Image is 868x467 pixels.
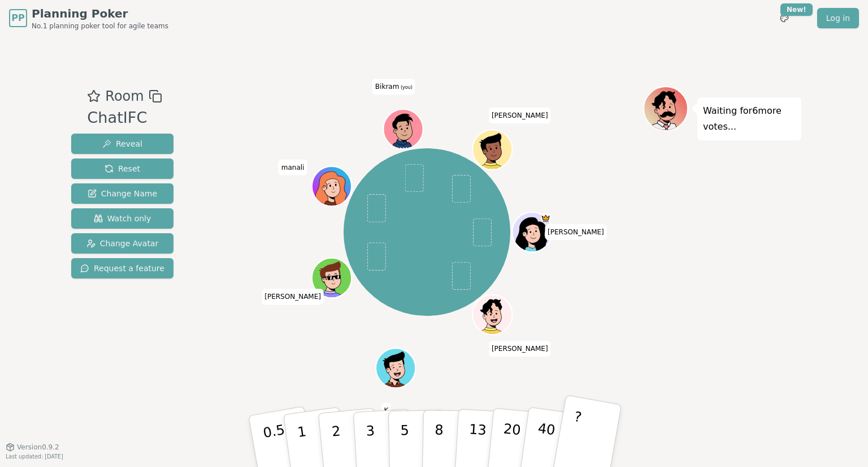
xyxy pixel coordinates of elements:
span: Change Avatar [86,238,159,249]
span: Click to change your name [381,403,392,419]
button: Watch only [71,208,173,229]
span: Click to change your name [262,289,324,305]
span: No.1 planning poker tool for agile teams [32,22,168,31]
span: PP [11,11,24,25]
button: Version0.9.2 [6,443,59,452]
div: New! [780,3,813,16]
span: Click to change your name [545,224,607,240]
span: Watch only [94,213,151,224]
p: Waiting for 6 more votes... [703,103,796,135]
span: Request a feature [80,263,164,274]
button: Reset [71,158,173,179]
button: Add as favourite [87,86,101,106]
span: Reveal [102,138,142,149]
span: (you) [399,85,413,91]
span: Click to change your name [279,160,307,175]
a: PPPlanning PokerNo.1 planning poker tool for agile teams [9,6,168,31]
span: Click to change your name [489,341,551,357]
span: Room [105,86,144,106]
span: Planning Poker [32,6,168,22]
button: New! [774,8,795,28]
div: ChatIFC [87,106,162,130]
span: Click to change your name [372,79,415,95]
span: Version 0.9.2 [17,443,59,452]
button: Change Avatar [71,233,173,254]
button: Change Name [71,183,173,204]
span: Click to change your name [489,108,551,123]
span: komal is the host [541,213,551,224]
a: Log in [817,8,859,28]
button: Reveal [71,134,173,154]
button: Request a feature [71,258,173,279]
button: Click to change your avatar [385,111,422,148]
span: Change Name [88,188,157,199]
span: Reset [105,163,140,174]
span: Last updated: [DATE] [6,453,63,460]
